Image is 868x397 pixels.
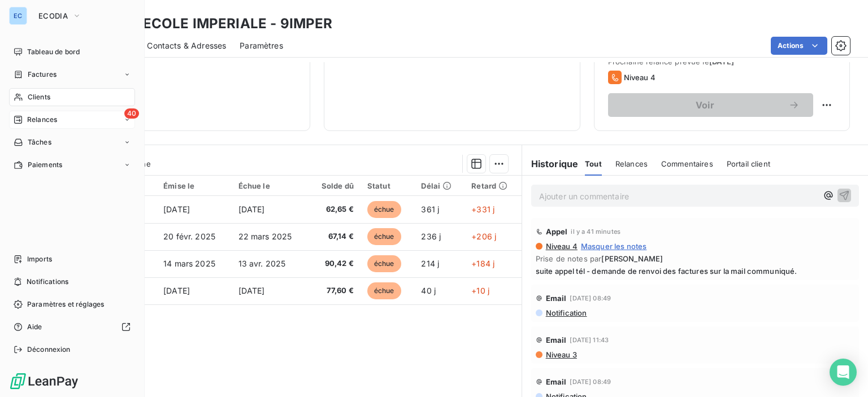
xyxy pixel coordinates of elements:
span: échue [367,255,401,272]
span: 90,42 € [315,258,354,269]
button: Actions [771,37,827,55]
span: il y a 41 minutes [571,228,620,235]
span: 13 avr. 2025 [238,259,286,268]
span: échue [367,228,401,245]
span: Notification [545,308,587,317]
span: 214 j [421,259,439,268]
div: Statut [367,181,408,190]
span: 62,65 € [315,204,354,215]
span: Contacts & Adresses [147,40,226,51]
div: Émise le [163,181,224,190]
span: Aide [27,322,42,332]
span: 14 mars 2025 [163,259,215,268]
span: Relances [27,115,57,125]
span: Prise de notes par [536,254,854,263]
div: Solde dû [315,181,354,190]
span: Déconnexion [27,344,71,355]
span: [PERSON_NAME] [601,254,663,263]
span: Relances [615,159,648,168]
span: Niveau 4 [545,242,578,251]
span: Tableau de bord [27,47,80,57]
span: [DATE] [163,286,190,295]
span: Email [546,377,567,386]
span: +331 j [471,204,494,214]
span: échue [367,201,401,218]
span: Paramètres et réglages [27,299,104,309]
span: Commentaires [661,159,713,168]
span: 67,14 € [315,231,354,242]
h3: AUTO ECOLE IMPERIALE - 9IMPER [99,14,332,34]
span: Email [546,294,567,303]
span: +184 j [471,259,494,268]
span: Email [546,335,567,344]
span: 40 j [421,286,436,295]
span: 20 févr. 2025 [163,232,215,241]
span: Paiements [28,160,62,170]
span: Factures [28,69,57,80]
span: ECODIA [38,11,68,20]
span: Masquer les notes [581,242,647,251]
span: échue [367,282,401,299]
span: +10 j [471,286,489,295]
a: Aide [9,318,135,336]
span: 361 j [421,204,439,214]
img: Logo LeanPay [9,372,79,390]
span: 40 [124,108,139,119]
span: [DATE] [163,204,190,214]
div: Échue le [238,181,302,190]
span: [DATE] [238,286,265,295]
span: Paramètres [240,40,283,51]
span: suite appel tél - demande de renvoi des factures sur la mail communiqué. [536,267,854,276]
span: Niveau 4 [624,73,656,82]
div: Délai [421,181,458,190]
span: [DATE] 08:49 [570,378,611,385]
span: Niveau 3 [545,350,577,359]
span: Portail client [727,159,770,168]
span: Tâches [28,137,51,147]
h6: Historique [522,157,579,171]
span: [DATE] 11:43 [570,337,609,343]
div: Open Intercom Messenger [830,359,857,386]
div: EC [9,7,27,25]
span: Voir [622,101,788,110]
span: Notifications [27,277,68,287]
span: Clients [28,92,50,102]
span: +206 j [471,232,496,241]
span: 236 j [421,232,441,241]
span: [DATE] [238,204,265,214]
span: 22 mars 2025 [238,232,292,241]
span: 77,60 € [315,285,354,296]
button: Voir [608,93,813,117]
span: [DATE] 08:49 [570,295,611,302]
span: Tout [585,159,602,168]
span: Imports [27,254,52,264]
div: Retard [471,181,514,190]
span: Appel [546,227,568,236]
